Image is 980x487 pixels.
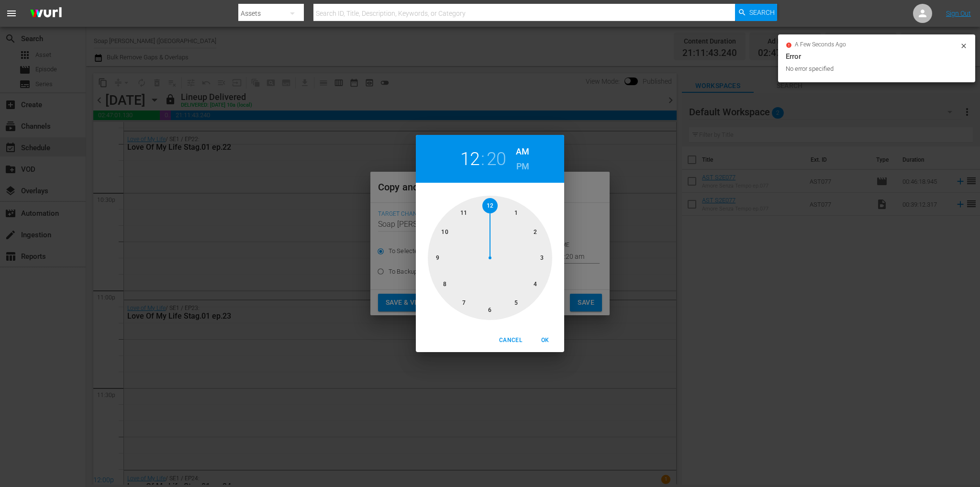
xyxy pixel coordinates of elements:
span: menu [6,8,17,19]
h2: : [481,148,485,170]
span: a few seconds ago [795,41,846,49]
button: PM [516,159,529,174]
span: OK [534,335,557,345]
div: Error [786,51,968,62]
h6: PM [516,159,529,174]
span: Cancel [499,335,522,345]
button: Cancel [495,332,526,348]
a: Sign Out [946,10,971,17]
button: 20 [487,148,506,170]
button: 12 [460,148,480,170]
span: Search [749,4,775,21]
button: AM [516,144,529,159]
button: OK [530,332,560,348]
div: No error specified [786,64,958,74]
img: ans4CAIJ8jUAAAAAAAAAAAAAAAAAAAAAAAAgQb4GAAAAAAAAAAAAAAAAAAAAAAAAJMjXAAAAAAAAAAAAAAAAAAAAAAAAgAT5G... [23,2,69,25]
